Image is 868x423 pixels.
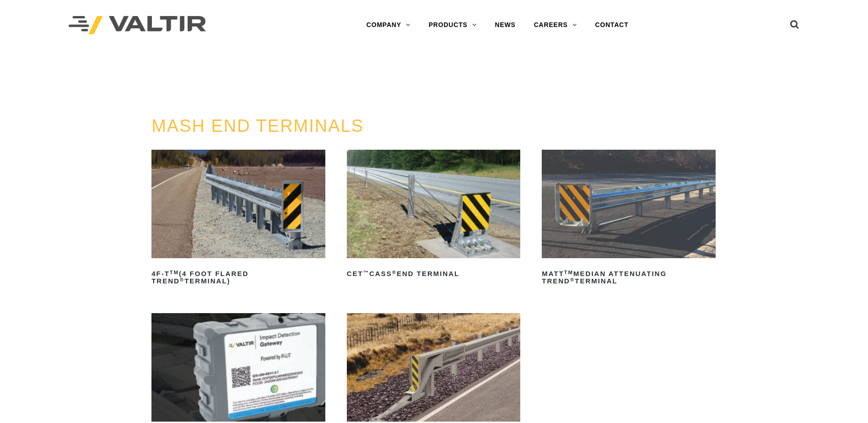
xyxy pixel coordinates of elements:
h2: 4F-T (4 Foot Flared TREND Terminal) [151,266,325,288]
h2: CET CASS End Terminal [347,266,521,281]
sup: ® [180,277,184,282]
sup: TM [564,270,573,275]
a: PRODUCTS [420,16,486,34]
sup: ® [570,277,575,282]
a: MASH END TERMINALS [151,116,364,136]
sup: ® [392,270,397,275]
a: NEWS [486,16,525,34]
a: MATTTMMedian Attenuating TREND®Terminal [542,150,716,288]
img: Valtir [69,16,206,35]
sup: ™ [363,270,369,275]
a: CONTACT [586,16,638,34]
h2: MATT Median Attenuating TREND Terminal [542,266,716,288]
sup: TM [170,270,179,275]
a: CAREERS [525,16,586,34]
a: COMPANY [357,16,420,34]
a: 4F-TTM(4 Foot Flared TREND®Terminal) [151,150,325,288]
img: SoftStop System End Terminal [347,313,521,422]
a: CET™CASS®End Terminal [347,150,521,281]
